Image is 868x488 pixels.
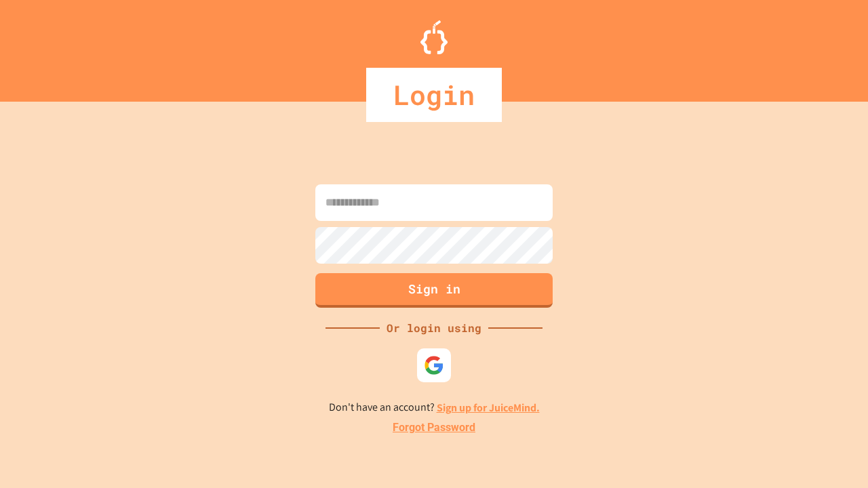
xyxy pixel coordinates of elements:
[420,20,448,54] img: Logo.svg
[366,68,502,122] div: Login
[329,399,540,416] p: Don't have an account?
[380,320,488,336] div: Or login using
[437,401,540,415] a: Sign up for JuiceMind.
[315,273,553,308] button: Sign in
[393,420,475,436] a: Forgot Password
[424,355,444,375] img: google-icon.svg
